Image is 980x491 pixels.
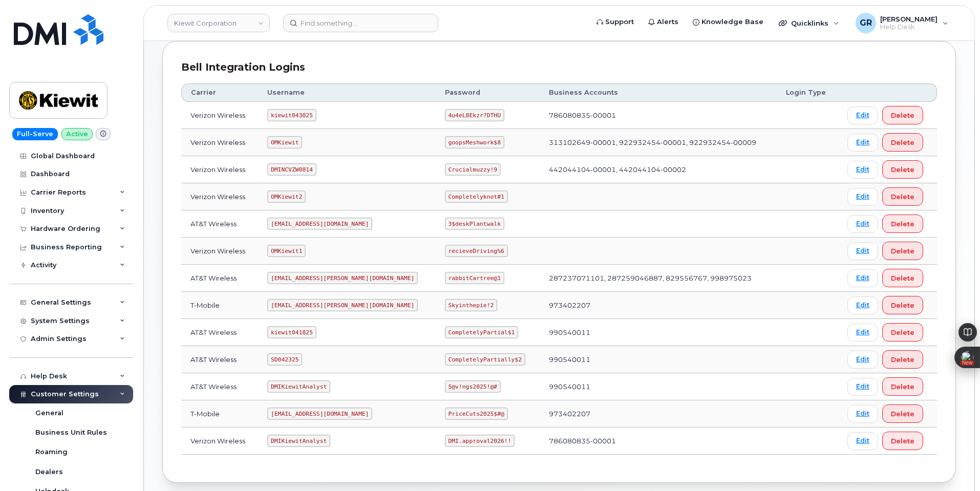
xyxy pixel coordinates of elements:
[445,245,508,257] code: recieveDriving%6
[657,17,678,27] span: Alerts
[891,192,914,202] span: Delete
[891,382,914,392] span: Delete
[267,163,316,176] code: DMINCVZW0814
[891,111,914,120] span: Delete
[882,350,923,369] button: Delete
[445,326,518,338] code: CompletelyPartial$1
[267,218,372,230] code: [EMAIL_ADDRESS][DOMAIN_NAME]
[882,377,923,396] button: Delete
[891,301,914,310] span: Delete
[445,163,501,176] code: Crucialmuzzy!9
[181,102,258,129] td: Verizon Wireless
[891,409,914,419] span: Delete
[847,296,878,314] a: Edit
[267,408,372,420] code: [EMAIL_ADDRESS][DOMAIN_NAME]
[891,436,914,446] span: Delete
[891,246,914,256] span: Delete
[882,106,923,124] button: Delete
[445,408,508,420] code: PriceCuts2025$#@
[540,129,777,156] td: 313102649-00001, 922932454-00001, 922932454-00009
[445,299,497,311] code: Skyinthepie!2
[436,83,540,102] th: Password
[181,60,937,75] div: Bell Integration Logins
[882,187,923,206] button: Delete
[891,273,914,283] span: Delete
[686,12,771,32] a: Knowledge Base
[791,19,828,27] span: Quicklinks
[181,428,258,455] td: Verizon Wireless
[267,380,330,393] code: DMIKiewitAnalyst
[540,319,777,346] td: 990540011
[882,215,923,233] button: Delete
[258,83,436,102] th: Username
[181,346,258,373] td: AT&T Wireless
[181,292,258,319] td: T-Mobile
[181,83,258,102] th: Carrier
[181,183,258,210] td: Verizon Wireless
[267,272,418,284] code: [EMAIL_ADDRESS][PERSON_NAME][DOMAIN_NAME]
[847,161,878,179] a: Edit
[847,242,878,260] a: Edit
[540,156,777,183] td: 442044104-00001, 442044104-00002
[540,373,777,400] td: 990540011
[267,353,302,366] code: SD042325
[267,136,302,148] code: OMKiewit
[847,351,878,369] a: Edit
[445,380,501,393] code: S@v!ngs2025!@#
[847,378,878,396] a: Edit
[772,13,846,33] div: Quicklinks
[882,404,923,423] button: Delete
[891,219,914,229] span: Delete
[181,319,258,346] td: AT&T Wireless
[847,106,878,124] a: Edit
[891,355,914,365] span: Delete
[882,242,923,260] button: Delete
[181,129,258,156] td: Verizon Wireless
[445,190,508,203] code: Completelyknot#1
[847,324,878,341] a: Edit
[267,190,306,203] code: OMKiewit2
[283,14,438,32] input: Find something...
[880,23,938,31] span: Help Desk
[445,136,504,148] code: goopsMeshwork$8
[701,17,763,27] span: Knowledge Base
[882,160,923,179] button: Delete
[589,12,641,32] a: Support
[167,14,270,32] a: Kiewit Corporation
[847,405,878,423] a: Edit
[540,102,777,129] td: 786080835-00001
[181,156,258,183] td: Verizon Wireless
[641,12,686,32] a: Alerts
[445,109,504,121] code: 4u4eL8Ekzr?DTHU
[445,272,504,284] code: rabbitCartree@1
[540,83,777,102] th: Business Accounts
[891,138,914,147] span: Delete
[882,269,923,287] button: Delete
[267,109,316,121] code: kiewit043025
[540,265,777,292] td: 287237071101, 287259046887, 829556767, 998975023
[847,134,878,152] a: Edit
[267,245,306,257] code: OMKiewit1
[267,299,418,311] code: [EMAIL_ADDRESS][PERSON_NAME][DOMAIN_NAME]
[445,435,515,447] code: DMI.approval2026!!
[540,428,777,455] td: 786080835-00001
[605,17,634,27] span: Support
[882,133,923,152] button: Delete
[847,432,878,450] a: Edit
[935,446,972,483] iframe: Messenger Launcher
[181,265,258,292] td: AT&T Wireless
[181,400,258,428] td: T-Mobile
[181,373,258,400] td: AT&T Wireless
[848,13,955,33] div: Gabriel Rains
[445,353,525,366] code: CompletelyPartially$2
[847,215,878,233] a: Edit
[181,210,258,238] td: AT&T Wireless
[267,326,316,338] code: kiewit041825
[882,432,923,450] button: Delete
[891,328,914,337] span: Delete
[540,346,777,373] td: 990540011
[267,435,330,447] code: DMIKiewitAnalyst
[847,269,878,287] a: Edit
[860,17,872,29] span: GR
[882,296,923,314] button: Delete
